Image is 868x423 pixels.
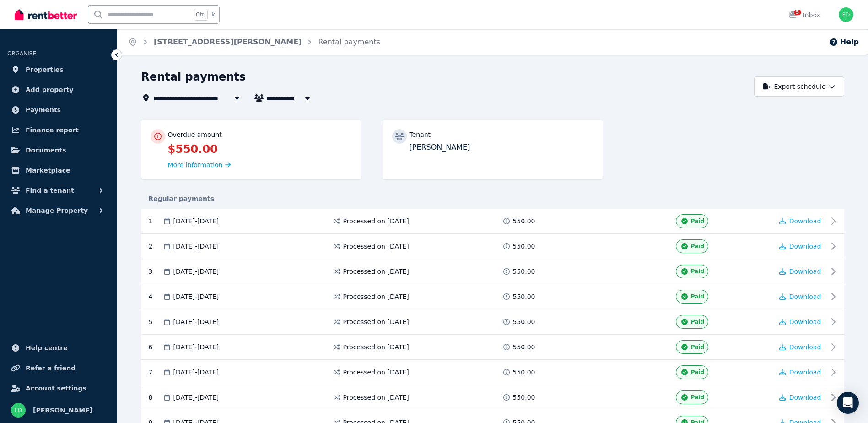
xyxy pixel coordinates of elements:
a: Help centre [7,339,109,357]
a: Account settings [7,379,109,397]
span: [DATE] - [DATE] [173,217,219,226]
span: Processed on [DATE] [343,393,409,402]
a: Rental payments [318,38,380,46]
p: Overdue amount [168,130,222,139]
a: Documents [7,141,109,159]
button: Export schedule [754,76,844,97]
span: Paid [691,217,704,225]
span: [DATE] - [DATE] [173,267,219,276]
span: Processed on [DATE] [343,267,409,276]
span: 550.00 [513,267,535,276]
span: [DATE] - [DATE] [173,393,219,402]
span: Marketplace [26,165,70,176]
span: [DATE] - [DATE] [173,317,219,326]
div: 3 [149,265,162,278]
img: Ethan Davies [839,7,853,22]
span: Add property [26,84,74,95]
span: Paid [691,369,704,376]
p: $550.00 [168,142,352,157]
button: Download [779,267,821,276]
nav: Breadcrumb [117,29,391,55]
span: 5 [794,10,801,15]
button: Find a tenant [7,181,109,200]
button: Download [779,242,821,251]
button: Download [779,217,821,226]
button: Manage Property [7,201,109,220]
span: Paid [691,318,704,325]
span: Finance report [26,125,79,136]
span: Paid [691,343,704,351]
span: Documents [26,145,66,156]
span: Processed on [DATE] [343,217,409,226]
p: Tenant [410,130,431,139]
span: Processed on [DATE] [343,342,409,352]
span: Ctrl [194,9,208,21]
button: Download [779,317,821,326]
span: Find a tenant [26,185,74,196]
img: Ethan Davies [11,403,26,418]
span: Paid [691,394,704,401]
span: ORGANISE [7,50,36,57]
span: [DATE] - [DATE] [173,292,219,301]
div: Inbox [788,11,820,20]
span: Paid [691,268,704,275]
a: Marketplace [7,161,109,179]
button: Download [779,393,821,402]
span: Payments [26,104,61,115]
span: 550.00 [513,368,535,377]
button: Help [829,37,859,48]
div: 1 [149,214,162,228]
span: Help centre [26,342,68,353]
a: Add property [7,81,109,99]
span: [DATE] - [DATE] [173,242,219,251]
img: RentBetter [15,8,77,22]
div: 2 [149,239,162,253]
span: 550.00 [513,292,535,301]
button: Download [779,342,821,352]
span: 550.00 [513,393,535,402]
a: Properties [7,60,109,79]
span: [PERSON_NAME] [33,405,92,416]
a: Payments [7,101,109,119]
span: Download [789,217,821,225]
span: 550.00 [513,342,535,352]
div: 8 [149,390,162,404]
span: Properties [26,64,64,75]
span: Download [789,343,821,351]
span: 550.00 [513,317,535,326]
span: 550.00 [513,217,535,226]
span: Paid [691,243,704,250]
span: [DATE] - [DATE] [173,368,219,377]
span: Download [789,268,821,275]
div: 6 [149,340,162,354]
span: Processed on [DATE] [343,242,409,251]
span: Processed on [DATE] [343,368,409,377]
span: k [211,11,215,18]
h1: Rental payments [141,70,246,84]
span: Manage Property [26,205,88,216]
button: Download [779,368,821,377]
div: Regular payments [141,194,844,203]
span: Account settings [26,383,86,394]
button: Download [779,292,821,301]
span: Download [789,243,821,250]
span: [DATE] - [DATE] [173,342,219,352]
span: Download [789,394,821,401]
a: Refer a friend [7,359,109,377]
span: Paid [691,293,704,300]
span: Download [789,293,821,300]
span: Refer a friend [26,363,75,374]
a: [STREET_ADDRESS][PERSON_NAME] [154,38,302,46]
a: Finance report [7,121,109,139]
span: Download [789,369,821,376]
div: 5 [149,315,162,329]
div: Open Intercom Messenger [837,392,859,414]
div: 7 [149,365,162,379]
span: Download [789,318,821,325]
span: 550.00 [513,242,535,251]
p: [PERSON_NAME] [410,142,593,153]
div: 4 [149,290,162,304]
span: Processed on [DATE] [343,317,409,326]
span: Processed on [DATE] [343,292,409,301]
span: More information [168,161,223,168]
